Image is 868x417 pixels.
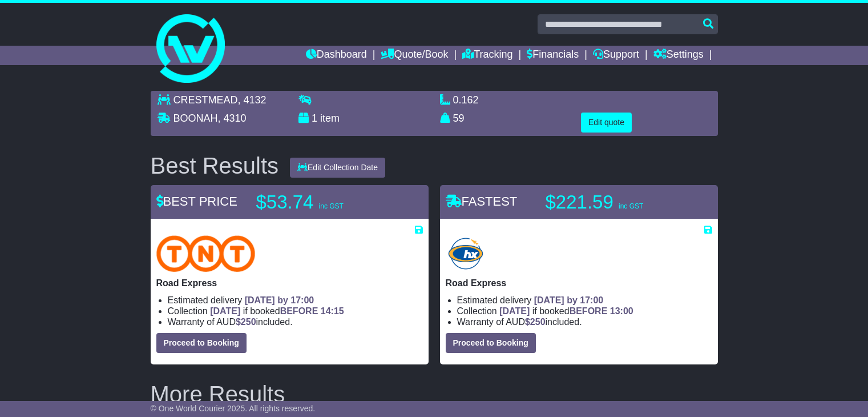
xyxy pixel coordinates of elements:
[210,306,240,316] span: [DATE]
[210,306,344,316] span: if booked
[236,317,256,327] span: $
[527,46,579,65] a: Financials
[320,113,340,124] span: item
[653,46,704,65] a: Settings
[446,333,536,353] button: Proceed to Booking
[168,295,423,306] li: Estimated delivery
[312,113,317,124] span: 1
[151,382,718,407] h2: More Results
[218,113,247,124] span: , 4310
[593,46,639,65] a: Support
[280,306,318,316] span: BEFORE
[446,194,518,209] span: FASTEST
[462,46,512,65] a: Tracking
[245,295,314,305] span: [DATE] by 17:00
[499,306,633,316] span: if booked
[457,306,712,316] li: Collection
[156,278,423,288] p: Road Express
[619,202,643,210] span: inc GST
[381,46,448,65] a: Quote/Book
[319,202,344,210] span: inc GST
[321,306,344,316] span: 14:15
[290,158,385,178] button: Edit Collection Date
[534,295,604,305] span: [DATE] by 17:00
[306,46,367,65] a: Dashboard
[173,113,218,124] span: BOONAH
[570,306,608,316] span: BEFORE
[168,306,423,316] li: Collection
[546,191,688,214] p: $221.59
[457,316,712,327] li: Warranty of AUD included.
[499,306,530,316] span: [DATE]
[173,94,238,106] span: CRESTMEAD
[151,404,316,413] span: © One World Courier 2025. All rights reserved.
[457,295,712,306] li: Estimated delivery
[446,235,486,272] img: Hunter Express: Road Express
[453,94,479,106] span: 0.162
[610,306,633,316] span: 13:00
[238,94,267,106] span: , 4132
[241,317,256,327] span: 250
[453,113,465,124] span: 59
[168,316,423,327] li: Warranty of AUD included.
[530,317,546,327] span: 250
[581,113,632,133] button: Edit quote
[446,278,712,288] p: Road Express
[145,153,285,178] div: Best Results
[525,317,546,327] span: $
[156,194,237,209] span: BEST PRICE
[156,333,247,353] button: Proceed to Booking
[256,191,399,214] p: $53.74
[156,235,256,272] img: TNT Domestic: Road Express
